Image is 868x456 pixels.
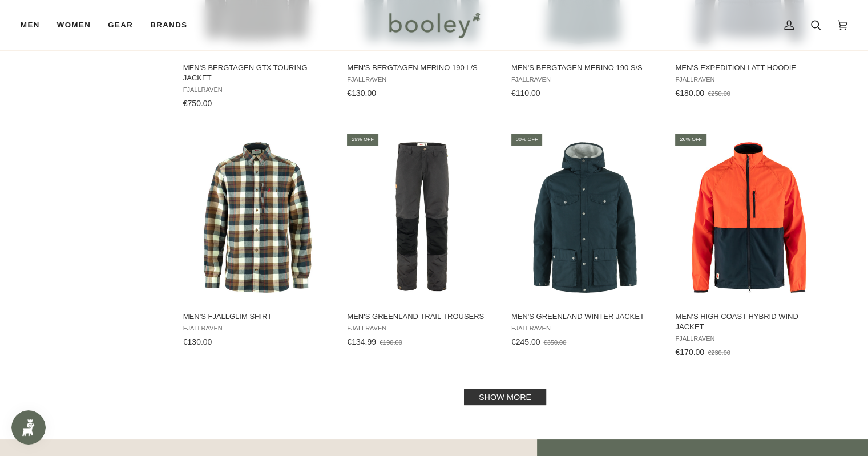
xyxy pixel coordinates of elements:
[347,312,495,322] span: Men's Greenland Trail Trousers
[675,63,823,73] span: Men's Expedition Latt Hoodie
[347,88,376,98] span: €130.00
[511,325,659,332] span: Fjallraven
[543,339,566,346] span: €350.00
[380,339,402,346] span: €190.00
[183,86,331,94] span: Fjallraven
[708,90,730,97] span: €250.00
[675,348,704,357] span: €170.00
[673,142,825,293] img: Fjallraven Men's High Coast Hybrid Wind Jacket Dark Navy / Flame Orange - Booley Galway
[347,76,495,83] span: Fjallraven
[347,63,495,73] span: Men's Bergtagen Merino 190 L/S
[464,389,546,405] a: Show more
[181,132,333,351] a: Men's Fjallglim Shirt
[675,88,704,98] span: €180.00
[108,19,133,31] span: Gear
[675,76,823,83] span: Fjallraven
[675,335,823,342] span: Fjallraven
[11,410,46,445] iframe: Button to open loyalty program pop-up
[673,132,825,361] a: Men's High Coast Hybrid Wind Jacket
[511,88,540,98] span: €110.00
[183,325,331,332] span: Fjallraven
[347,337,376,346] span: €134.99
[181,142,333,293] img: Fjallraven Men's Fjallglim Shirt Wood Brown / Chalk White - Booley Galway
[708,349,730,356] span: €230.00
[347,134,378,146] div: 29% off
[21,19,40,31] span: Men
[510,132,661,351] a: Men's Greenland Winter Jacket
[511,337,540,346] span: €245.00
[183,393,827,402] div: Pagination
[511,134,543,146] div: 30% off
[57,19,91,31] span: Women
[511,312,659,322] span: Men's Greenland Winter Jacket
[347,325,495,332] span: Fjallraven
[384,9,484,42] img: Booley
[345,142,496,293] img: Fjallraven Men's Greenland Trail Trousers Dark Grey /Black - Booley Galway
[675,134,706,146] div: 26% off
[511,76,659,83] span: Fjallraven
[345,132,496,351] a: Men's Greenland Trail Trousers
[183,99,212,108] span: €750.00
[511,63,659,73] span: Men's Bergtagen Merino 190 S/S
[183,312,331,322] span: Men's Fjallglim Shirt
[675,312,823,332] span: Men's High Coast Hybrid Wind Jacket
[150,19,187,31] span: Brands
[183,63,331,83] span: Men's Bergtagen GTX Touring Jacket
[183,337,212,346] span: €130.00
